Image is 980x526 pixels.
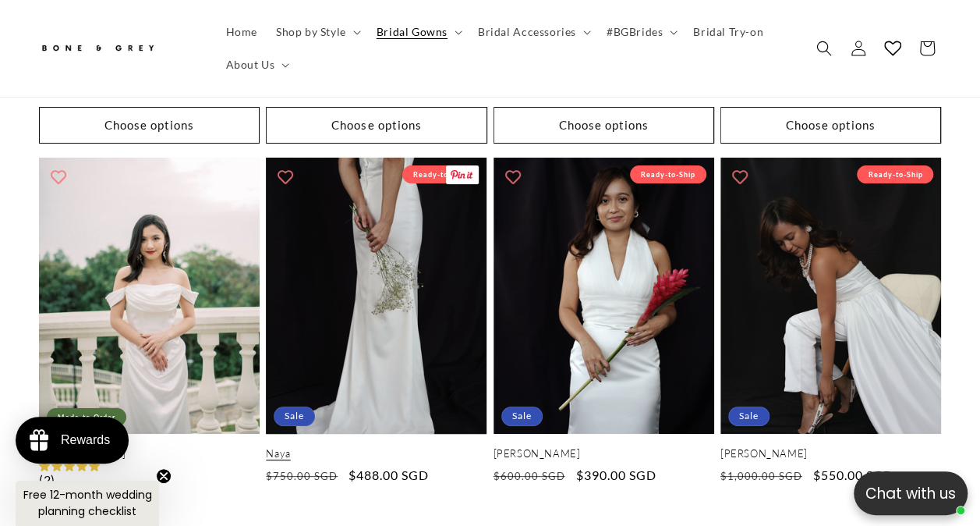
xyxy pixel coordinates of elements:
span: Bridal Accessories [478,25,576,39]
button: Choose options [266,107,486,144]
div: Rewards [61,433,110,447]
button: Choose options [494,107,714,144]
span: Shop by Style [276,25,346,39]
a: Bone and Grey Bridal [34,30,201,67]
button: Add to wishlist [497,162,529,193]
button: Add to wishlist [724,162,755,193]
span: Free 12-month wedding planning checklist [23,487,152,519]
summary: Shop by Style [267,16,367,48]
button: Add to wishlist [43,162,74,193]
a: Bridal Try-on [684,16,773,48]
button: Open chatbox [854,471,968,515]
summary: Bridal Gowns [367,16,469,48]
summary: Search [807,31,841,66]
button: Close teaser [156,468,172,484]
span: About Us [226,58,275,72]
span: Bridal Gowns [377,25,448,39]
button: Add to wishlist [270,162,301,193]
a: Naya [266,447,486,460]
button: Choose options [39,107,260,144]
a: [PERSON_NAME] [494,447,714,460]
summary: About Us [217,48,296,81]
span: Bridal Try-on [693,25,763,39]
span: Home [226,25,257,39]
p: Chat with us [854,482,968,505]
summary: #BGBrides [597,16,684,48]
img: Bone and Grey Bridal [39,36,156,62]
span: #BGBrides [607,25,663,39]
button: Choose options [720,107,941,144]
a: [PERSON_NAME] [39,447,260,460]
summary: Bridal Accessories [469,16,597,48]
a: [PERSON_NAME] [720,447,941,460]
div: Free 12-month wedding planning checklistClose teaser [16,481,159,526]
a: Home [217,16,267,48]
